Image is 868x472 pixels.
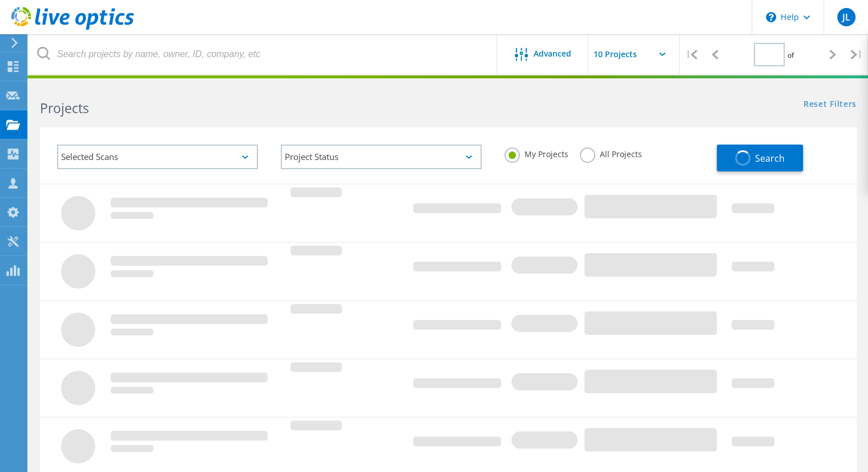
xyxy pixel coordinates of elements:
[804,100,857,110] a: Reset Filters
[845,34,868,75] div: |
[504,147,568,158] label: My Projects
[29,34,498,74] input: Search projects by name, owner, ID, company, etc
[680,34,703,75] div: |
[57,145,258,169] div: Selected Scans
[580,147,642,158] label: All Projects
[842,13,850,22] span: JL
[281,145,482,169] div: Project Status
[766,12,776,22] svg: \n
[755,152,785,165] span: Search
[40,99,89,117] b: Projects
[534,50,571,58] span: Advanced
[788,50,794,60] span: of
[717,145,803,171] button: Search
[11,24,134,32] a: Live Optics Dashboard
